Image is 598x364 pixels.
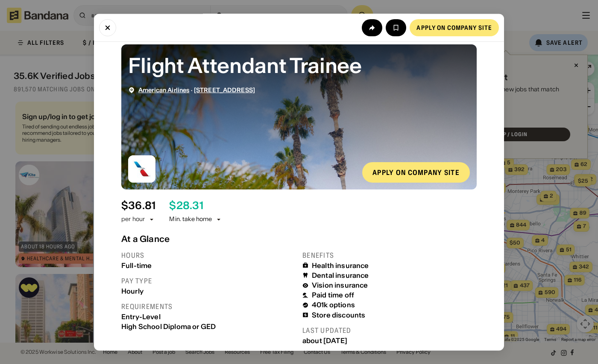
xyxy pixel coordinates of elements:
button: Close [99,19,116,36]
div: Apply on company site [416,24,492,30]
div: Paid time off [312,291,354,299]
a: [STREET_ADDRESS] [194,86,255,93]
div: Requirements [121,302,296,311]
div: Store discounts [312,311,365,319]
div: Hours [121,250,296,259]
div: · [138,86,255,93]
div: 401k options [312,301,355,309]
div: Benefits [302,250,477,259]
div: Last updated [302,326,477,335]
div: Full-time [121,261,296,269]
div: per hour [121,215,145,224]
div: Hourly [121,287,296,295]
div: At a Glance [121,233,477,244]
div: about [DATE] [302,336,477,344]
div: Pay type [121,276,296,285]
img: American Airlines logo [128,155,155,182]
div: Flight Attendant Trainee [128,51,470,79]
div: Entry-Level [121,312,296,320]
div: $ 36.81 [121,199,155,212]
div: Apply on company site [372,169,460,175]
a: American Airlines [138,86,189,93]
div: $ 28.31 [169,199,203,212]
div: Vision insurance [312,281,368,289]
div: Dental insurance [312,271,369,279]
div: Min. take home [169,215,222,224]
div: Health insurance [312,261,369,269]
div: High School Diploma or GED [121,322,296,330]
